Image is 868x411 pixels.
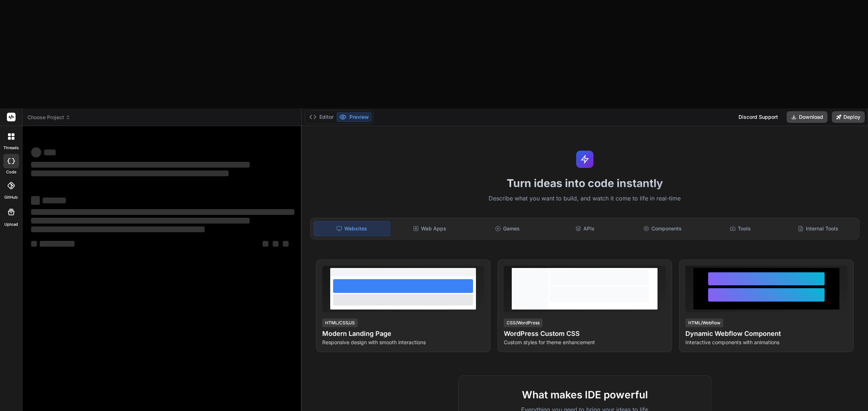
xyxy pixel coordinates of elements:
[734,111,782,123] div: Discord Support
[31,196,40,205] span: ‌
[322,319,358,327] div: HTML/CSS/JS
[685,339,847,346] p: Interactive components with animations
[322,339,484,346] p: Responsive design with smooth interactions
[31,209,294,215] span: ‌
[306,112,336,122] button: Editor
[702,221,779,236] div: Tools
[392,221,468,236] div: Web Apps
[43,198,66,203] span: ‌
[3,145,19,151] label: threads
[470,387,699,402] h2: What makes IDE powerful
[27,114,71,121] span: Choose Project
[306,177,864,190] h1: Turn ideas into code instantly
[685,329,847,339] h4: Dynamic Webflow Component
[787,111,827,123] button: Download
[4,221,18,228] label: Upload
[322,329,484,339] h4: Modern Landing Page
[780,221,856,236] div: Internal Tools
[31,147,41,157] span: ‌
[40,241,75,247] span: ‌
[283,241,289,247] span: ‌
[832,111,865,123] button: Deploy
[547,221,623,236] div: APIs
[469,221,546,236] div: Games
[306,194,864,203] p: Describe what you want to build, and watch it come to life in real-time
[336,112,372,122] button: Preview
[31,226,205,232] span: ‌
[273,241,278,247] span: ‌
[31,170,229,176] span: ‌
[31,218,250,224] span: ‌
[6,169,16,175] label: code
[44,150,56,155] span: ‌
[31,162,250,168] span: ‌
[685,319,723,327] div: HTML/Webflow
[504,329,666,339] h4: WordPress Custom CSS
[31,241,37,247] span: ‌
[625,221,701,236] div: Components
[4,194,18,200] label: GitHub
[263,241,268,247] span: ‌
[314,221,391,236] div: Websites
[504,319,542,327] div: CSS/WordPress
[504,339,666,346] p: Custom styles for theme enhancement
